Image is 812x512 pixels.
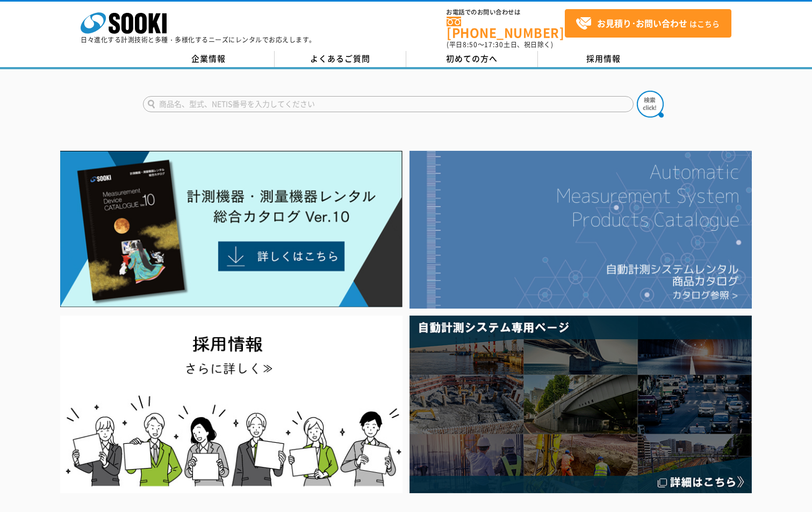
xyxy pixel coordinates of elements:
[538,51,670,67] a: 採用情報
[447,17,565,39] a: [PHONE_NUMBER]
[409,151,752,309] img: 自動計測システムカタログ
[446,53,498,64] span: 初めての方へ
[447,9,565,16] span: お電話でのお問い合わせは
[447,40,553,49] span: (平日 ～ 土日、祝日除く)
[463,40,478,49] span: 8:50
[143,96,634,112] input: 商品名、型式、NETIS番号を入力してください
[637,91,664,118] img: btn_search.png
[60,151,403,308] img: Catalog Ver10
[576,16,720,32] span: はこちら
[60,316,403,493] img: SOOKI recruit
[81,36,316,43] p: 日々進化する計測技術と多種・多様化するニーズにレンタルでお応えします。
[143,51,275,67] a: 企業情報
[406,51,538,67] a: 初めての方へ
[275,51,406,67] a: よくあるご質問
[565,9,731,38] a: お見積り･お問い合わせはこちら
[597,17,687,30] strong: お見積り･お問い合わせ
[484,40,504,49] span: 17:30
[409,316,752,493] img: 自動計測システム専用ページ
